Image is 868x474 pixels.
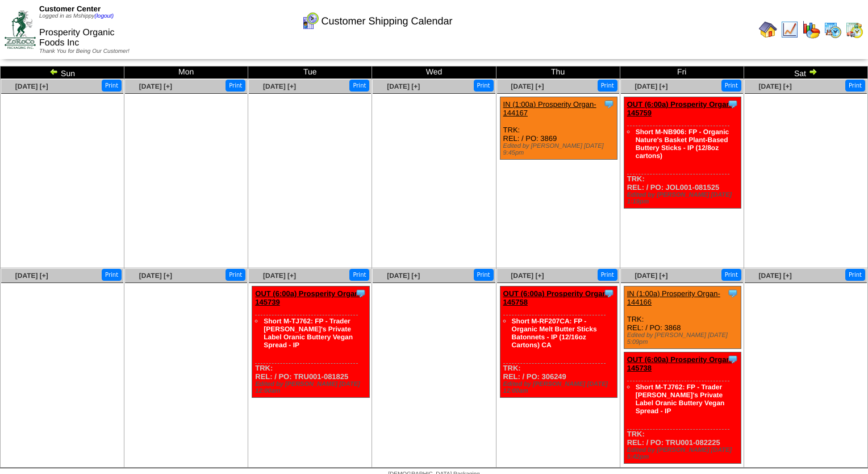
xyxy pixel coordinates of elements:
[511,272,544,280] a: [DATE] [+]
[124,66,248,79] td: Mon
[636,128,729,160] a: Short M-NB906: FP - Organic Nature's Basket Plant-Based Buttery Sticks - IP (12/8oz cartons)
[845,269,865,281] button: Print
[387,272,420,280] a: [DATE] [+]
[387,82,420,90] a: [DATE] [+]
[226,269,245,281] button: Print
[39,48,130,55] span: Thank You for Being Our Customer!
[727,354,738,365] img: Tooltip
[824,20,842,39] img: calendarprod.gif
[355,288,366,299] img: Tooltip
[496,66,620,79] td: Thu
[39,13,114,19] span: Logged in as Mshippy
[627,289,720,306] a: IN (1:00a) Prosperity Organ-144166
[603,288,615,299] img: Tooltip
[264,317,353,349] a: Short M-TJ762: FP - Trader [PERSON_NAME]'s Private Label Oranic Buttery Vegan Spread - IP
[845,80,865,92] button: Print
[321,15,452,27] span: Customer Shipping Calendar
[1,66,124,79] td: Sun
[627,355,733,372] a: OUT (6:00a) Prosperity Organ-145738
[263,272,296,280] a: [DATE] [+]
[624,97,741,209] div: TRK: REL: / PO: JOL001-081525
[721,269,741,281] button: Print
[15,82,48,90] a: [DATE] [+]
[500,97,617,160] div: TRK: REL: / PO: 3869
[139,82,172,90] a: [DATE] [+]
[635,82,667,90] a: [DATE] [+]
[301,12,319,30] img: calendarcustomer.gif
[39,5,101,13] span: Customer Center
[503,289,610,306] a: OUT (6:00a) Prosperity Organ-145758
[744,66,867,79] td: Sat
[627,192,741,205] div: Edited by [PERSON_NAME] [DATE] 1:19pm
[39,28,115,48] span: Prosperity Organic Foods Inc
[624,286,741,349] div: TRK: REL: / PO: 3868
[102,80,122,92] button: Print
[598,80,617,92] button: Print
[808,67,817,76] img: arrowright.gif
[727,288,738,299] img: Tooltip
[349,80,369,92] button: Print
[503,381,617,394] div: Edited by [PERSON_NAME] [DATE] 12:00am
[627,447,741,460] div: Edited by [PERSON_NAME] [DATE] 5:42pm
[759,82,792,90] a: [DATE] [+]
[252,286,370,398] div: TRK: REL: / PO: TRU001-081825
[372,66,496,79] td: Wed
[503,100,596,117] a: IN (1:00a) Prosperity Organ-144167
[255,289,361,306] a: OUT (6:00a) Prosperity Organ-145739
[620,66,744,79] td: Fri
[349,269,369,281] button: Print
[503,143,617,156] div: Edited by [PERSON_NAME] [DATE] 9:45pm
[759,20,777,39] img: home.gif
[49,67,59,76] img: arrowleft.gif
[727,98,738,110] img: Tooltip
[102,269,122,281] button: Print
[598,269,617,281] button: Print
[474,269,494,281] button: Print
[15,272,48,280] a: [DATE] [+]
[624,352,741,464] div: TRK: REL: / PO: TRU001-082225
[636,383,725,415] a: Short M-TJ762: FP - Trader [PERSON_NAME]'s Private Label Oranic Buttery Vegan Spread - IP
[248,66,372,79] td: Tue
[635,272,667,280] a: [DATE] [+]
[474,80,494,92] button: Print
[94,13,114,19] a: (logout)
[255,381,369,394] div: Edited by [PERSON_NAME] [DATE] 12:00am
[500,286,617,398] div: TRK: REL: / PO: 306249
[603,98,615,110] img: Tooltip
[627,100,733,117] a: OUT (6:00a) Prosperity Organ-145759
[512,317,597,349] a: Short M-RF207CA: FP - Organic Melt Butter Sticks Batonnets - IP (12/16oz Cartons) CA
[627,332,741,346] div: Edited by [PERSON_NAME] [DATE] 5:09pm
[226,80,245,92] button: Print
[781,20,799,39] img: line_graph.gif
[845,20,863,39] img: calendarinout.gif
[139,272,172,280] a: [DATE] [+]
[721,80,741,92] button: Print
[511,82,544,90] a: [DATE] [+]
[759,272,792,280] a: [DATE] [+]
[263,82,296,90] a: [DATE] [+]
[802,20,820,39] img: graph.gif
[5,10,36,48] img: ZoRoCo_Logo(Green%26Foil)%20jpg.webp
